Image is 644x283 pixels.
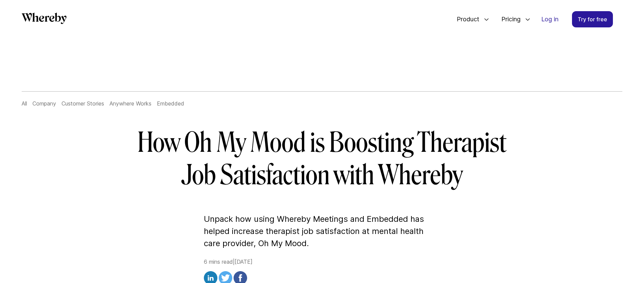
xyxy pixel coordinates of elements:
[495,8,522,30] span: Pricing
[157,100,184,107] a: Embedded
[204,213,440,250] p: Unpack how using Whereby Meetings and Embedded has helped increase therapist job satisfaction at ...
[572,11,613,27] a: Try for free
[32,100,56,107] a: Company
[22,13,67,26] a: Whereby
[22,100,27,107] a: All
[536,11,564,27] a: Log in
[450,8,481,30] span: Product
[22,13,67,24] svg: Whereby
[127,126,517,191] h1: How Oh My Mood is Boosting Therapist Job Satisfaction with Whereby
[62,100,104,107] a: Customer Stories
[110,100,151,107] a: Anywhere Works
